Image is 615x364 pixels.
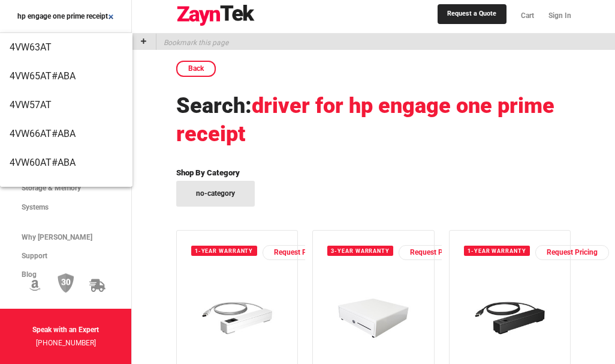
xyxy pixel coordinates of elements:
span: 4VW66AT#ABA [10,120,123,148]
img: 4VW63AT -- HP Engage One Prime - Fingerprint reader - USB 2.0 - white - promo - for Engage One Prime [198,275,276,361]
img: 30 Day Return Policy [58,273,74,294]
h6: Shop By Category [176,166,571,179]
span: Systems [22,203,49,211]
span: driver for hp engage one prime receipt [176,93,554,147]
span: 4VW65AT#ABA [10,62,123,91]
span: 4VW57AT [10,91,123,120]
span: 4VW60AT#ABA [10,148,123,177]
span: Why [PERSON_NAME] [22,233,92,241]
span: Storage & Memory [22,184,81,192]
a: Cart [514,3,541,29]
a: Request Pricing [399,245,472,261]
a: Sign In [541,3,571,29]
span: 4VW63AT [10,33,123,62]
span: 3-year warranty [327,246,393,255]
a: no-category [176,181,255,207]
a: Request Pricing [535,245,609,261]
span: 1-year warranty [191,246,257,255]
strong: Speak with an Expert [32,326,99,334]
img: 4VW57AT -- HP - Fingerprint reader - USB 2.0 - ebony black - for Engage One Essential, Prime [471,275,549,361]
img: 4VW65AT#ABA -- HP Engage One Prime Cash Drawer - Electronic cash drawer - 24 V - white - promo - ... [334,275,412,361]
span: Support [22,252,47,260]
a: Request Pricing [263,245,336,261]
span: Blog [22,270,37,279]
a: [PHONE_NUMBER] [36,339,96,347]
span: Cart [521,11,534,20]
span: 4VW60AA#ABA [10,177,123,206]
a: Back [176,61,216,77]
p: Bookmark this page [156,34,228,50]
h1: Search: [176,92,571,150]
a: Request a Quote [438,4,506,23]
span: 1-year warranty [464,246,530,255]
img: logo [176,5,255,26]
